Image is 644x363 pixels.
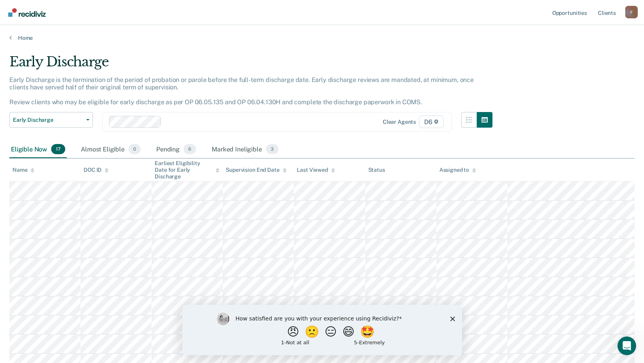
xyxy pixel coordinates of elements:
[79,141,142,158] div: Almost Eligible0
[155,160,219,180] div: Earliest Eligibility Date for Early Discharge
[182,305,462,355] iframe: Survey by Kim from Recidiviz
[9,141,67,158] div: Eligible Now17
[266,144,278,154] span: 3
[383,119,416,125] div: Clear agents
[419,116,444,128] span: D6
[155,141,198,158] div: Pending6
[51,144,65,154] span: 17
[625,6,638,18] div: F
[297,167,335,173] div: Last Viewed
[84,167,109,173] div: DOC ID
[128,144,141,154] span: 0
[12,167,34,173] div: Name
[9,34,635,41] a: Home
[8,8,46,17] img: Recidiviz
[226,167,286,173] div: Supervision End Date
[184,144,196,154] span: 6
[9,112,93,128] button: Early Discharge
[9,76,474,106] p: Early Discharge is the termination of the period of probation or parole before the full-term disc...
[368,167,385,173] div: Status
[210,141,280,158] div: Marked Ineligible3
[9,54,492,76] div: Early Discharge
[439,167,476,173] div: Assigned to
[625,6,638,18] button: Profile dropdown button
[13,117,83,123] span: Early Discharge
[617,336,636,355] iframe: Intercom live chat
